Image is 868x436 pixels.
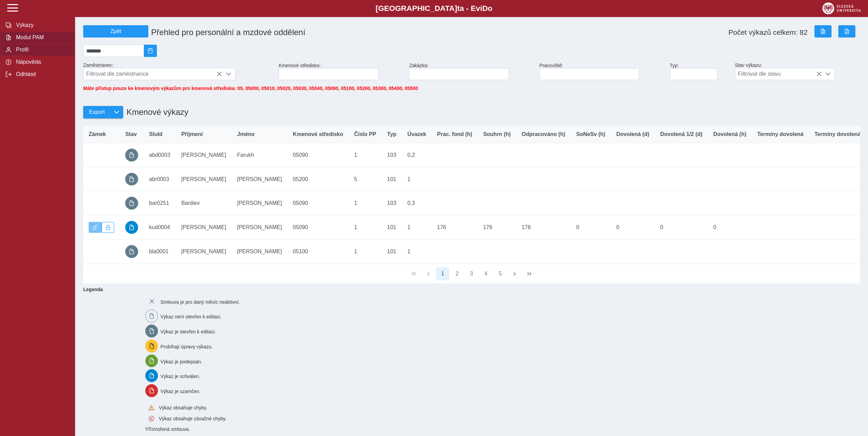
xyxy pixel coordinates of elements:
[354,131,376,137] span: Číslo PP
[176,143,232,167] td: [PERSON_NAME]
[480,267,492,280] button: 4
[148,25,540,40] h1: Přehled pro personální a mzdové oddělení
[237,131,255,137] span: Jméno
[160,314,221,319] span: Výkaz není otevřen k editaci.
[611,215,655,240] td: 0
[402,191,431,215] td: 0,3
[89,109,105,115] span: Export
[349,239,382,264] td: 1
[89,222,102,233] button: Výkaz je odemčen.
[80,60,276,83] div: Zaměstnanec:
[159,416,226,421] span: Výkaz obsahuje závažné chyby.
[151,427,190,432] span: Vnořená smlouva.
[144,215,176,240] td: kud0004
[349,167,382,191] td: 5
[160,389,201,394] span: Výkaz je uzamčen.
[149,131,162,137] span: SluId
[232,239,288,264] td: [PERSON_NAME]
[382,215,402,240] td: 101
[822,2,861,14] img: logo_web_su.png
[457,4,459,13] span: t
[232,215,288,240] td: [PERSON_NAME]
[387,131,396,137] span: Typ
[14,22,69,28] span: Výkazy
[83,25,148,37] button: Zpět
[181,131,203,137] span: Příjmení
[80,284,857,295] b: Legenda
[483,131,511,137] span: Souhrn (h)
[482,4,488,13] span: D
[735,68,822,80] span: Filtrovat dle stavu
[432,215,478,240] td: 176
[125,197,138,210] button: prázdný
[176,191,232,215] td: Bardiev
[382,239,402,264] td: 101
[89,131,106,137] span: Zámek
[667,60,732,83] div: Typ:
[436,267,449,280] button: 1
[276,60,406,83] div: Kmenové středisko:
[382,143,402,167] td: 103
[125,149,138,162] button: prázdný
[488,4,492,13] span: o
[145,426,152,432] span: Smlouva vnořená do kmene
[708,215,752,240] td: 0
[83,106,110,118] button: Export
[176,215,232,240] td: [PERSON_NAME]
[160,329,216,334] span: Výkaz je otevřen k editaci.
[288,215,349,240] td: 05090
[160,344,212,349] span: Probíhají úpravy výkazu.
[576,131,605,137] span: SoNeSv (h)
[616,131,649,137] span: Dovolená (d)
[402,239,431,264] td: 1
[144,143,176,167] td: abd0003
[159,405,207,410] span: Výkaz obsahuje chyby.
[176,239,232,264] td: [PERSON_NAME]
[14,59,69,65] span: Nápověda
[732,60,863,83] div: Stav výkazu:
[293,131,343,137] span: Kmenové středisko
[729,28,808,36] span: Počet výkazů celkem: 82
[160,374,200,379] span: Výkaz je schválen.
[14,47,69,53] span: Profil
[437,131,472,137] span: Prac. fond (h)
[144,45,157,57] button: 2025/09
[402,167,431,191] td: 1
[349,191,382,215] td: 1
[288,167,349,191] td: 05200
[144,239,176,264] td: bla0001
[160,359,202,364] span: Výkaz je podepsán.
[757,131,804,137] span: Termíny dovolená
[125,245,138,258] button: prázdný
[402,143,431,167] td: 0,2
[125,173,138,186] button: prázdný
[20,4,848,13] b: [GEOGRAPHIC_DATA] a - Evi
[465,267,478,280] button: 3
[232,191,288,215] td: [PERSON_NAME]
[123,104,188,120] h1: Kmenové výkazy
[451,267,464,280] button: 2
[14,34,69,41] span: Modul PAM
[382,191,402,215] td: 103
[176,167,232,191] td: [PERSON_NAME]
[125,221,138,234] button: schváleno
[349,215,382,240] td: 1
[84,68,222,80] span: Filtrovat dle zaměstnance
[655,215,708,240] td: 0
[160,299,240,304] span: Smlouva je pro daný měsíc neaktivní.
[288,191,349,215] td: 05090
[86,28,145,34] span: Zpět
[83,86,418,91] span: Máte přístup pouze ke kmenovým výkazům pro kmenová střediska: 05, 05000, 05010, 05020, 05030, 050...
[232,167,288,191] td: [PERSON_NAME]
[14,71,69,77] span: Odhlásit
[144,191,176,215] td: bar0251
[402,215,431,240] td: 1
[838,25,855,37] button: Export do PDF
[522,131,565,137] span: Odpracováno (h)
[494,267,507,280] button: 5
[288,239,349,264] td: 05100
[382,167,402,191] td: 101
[407,131,426,137] span: Úvazek
[537,60,667,83] div: Pracoviště:
[660,131,703,137] span: Dovolená 1/2 (d)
